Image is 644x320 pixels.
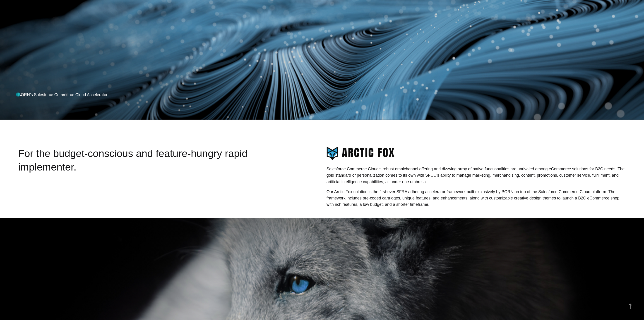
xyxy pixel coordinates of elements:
div: For the budget-conscious and feature-hungry rapid implementer. [18,147,266,209]
p: Salesforce Commerce Cloud’s robust omnichannel offering and dizzying array of native functionalit... [327,166,626,185]
button: Back to Top [626,302,635,311]
p: Our Arctic Fox solution is the first-ever SFRA adhering accelerator framework built exclusively b... [327,189,626,208]
h1: BORN’s Salesforce Commerce Cloud Accelerator [18,92,154,98]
